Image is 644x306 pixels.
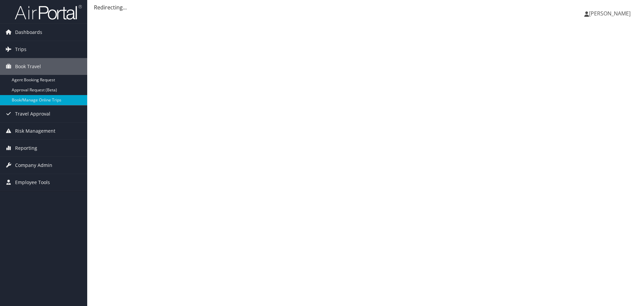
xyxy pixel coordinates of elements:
[15,105,50,122] span: Travel Approval
[94,3,637,11] div: Redirecting...
[584,3,637,24] a: [PERSON_NAME]
[15,4,82,20] img: airportal-logo.png
[15,58,41,75] span: Book Travel
[15,41,26,58] span: Trips
[15,24,42,41] span: Dashboards
[589,10,631,17] span: [PERSON_NAME]
[15,174,50,191] span: Employee Tools
[15,123,55,139] span: Risk Management
[15,157,52,174] span: Company Admin
[15,140,37,157] span: Reporting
